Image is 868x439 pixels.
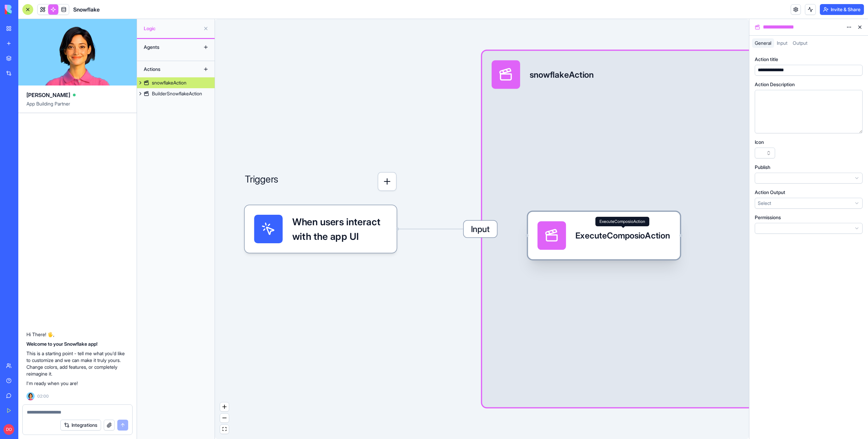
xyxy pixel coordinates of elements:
[220,414,229,423] button: zoom out
[26,350,129,377] p: This is a starting point - tell me what you'd like to customize and we can make it truly yours. C...
[26,91,70,99] span: [PERSON_NAME]
[140,42,195,53] div: Agents
[530,69,594,80] div: snowflakeAction
[3,424,14,435] span: DO
[60,420,101,431] button: Integrations
[755,189,785,196] label: Action Output
[464,221,497,237] span: Input
[245,205,397,253] div: When users interact with the app UI
[755,164,770,171] label: Publish
[73,5,100,14] span: Snowflake
[152,90,202,97] div: BuilderSnowflakeAction
[755,81,795,88] label: Action Description
[137,88,215,99] a: BuilderSnowflakeAction
[755,56,778,63] label: Action title
[26,331,129,338] p: Hi There! 🖐️,
[575,230,670,242] div: ExecuteComposioAction
[595,217,649,226] div: ExecuteComposioAction
[5,5,47,14] img: logo
[528,212,680,259] div: ExecuteComposioAction
[245,134,397,253] div: Triggers
[755,40,771,46] span: General
[220,425,229,434] button: fit view
[755,214,781,221] label: Permissions
[37,394,49,399] span: 02:00
[140,64,195,75] div: Actions
[777,40,787,46] span: Input
[220,402,229,412] button: zoom in
[820,4,864,15] button: Invite & Share
[144,25,200,32] span: Logic
[137,77,215,88] a: snowflakeAction
[26,392,35,400] img: Ella_00000_wcx2te.png
[26,100,129,113] span: App Building Partner
[26,380,129,387] p: I'm ready when you are!
[245,172,279,191] p: Triggers
[793,40,807,46] span: Output
[26,341,98,347] strong: Welcome to your Snowflake app!
[152,79,186,86] div: snowflakeAction
[292,215,387,243] span: When users interact with the app UI
[755,139,764,146] label: Icon
[482,51,839,407] div: InputsnowflakeAction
